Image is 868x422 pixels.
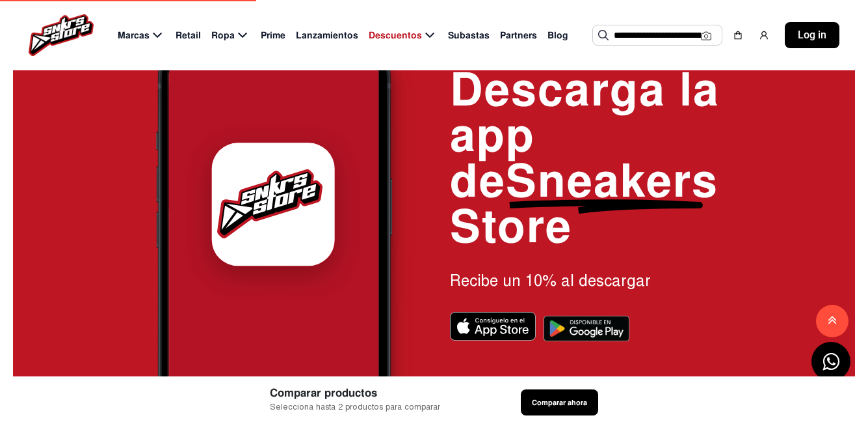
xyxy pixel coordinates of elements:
[270,385,440,401] span: Comparar productos
[759,30,769,40] img: user
[450,67,743,249] h4: Descarga la app de Store
[521,389,598,415] button: Comparar ahora
[296,29,358,42] span: Lanzamientos
[701,31,711,41] img: Cámara
[448,29,490,42] span: Subastas
[733,30,743,40] img: shopping
[176,29,201,42] span: Retail
[547,29,568,42] span: Blog
[450,270,840,291] p: Recibe un 10% al descargar
[798,27,826,43] span: Log in
[118,29,150,42] span: Marcas
[598,30,609,40] img: Buscar
[29,14,94,56] img: logo
[450,312,536,341] img: App store sneakerstore
[506,152,719,210] span: Sneakers
[544,312,629,345] img: Play store sneakerstore
[270,401,440,414] span: Selecciona hasta 2 productos para comparar
[500,29,537,42] span: Partners
[211,29,235,42] span: Ropa
[369,29,422,42] span: Descuentos
[261,29,285,42] span: Prime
